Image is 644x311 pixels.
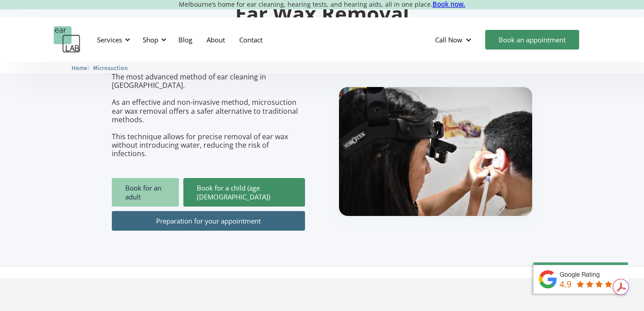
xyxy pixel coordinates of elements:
[112,211,305,231] a: Preparation for your appointment
[435,35,462,44] div: Call Now
[112,178,179,207] a: Book for an adult
[54,26,80,53] a: home
[183,178,305,207] a: Book for a child (age [DEMOGRAPHIC_DATA])
[72,63,87,72] a: Home
[112,3,532,23] h1: Ear Wax Removal
[171,27,199,53] a: Blog
[92,26,133,53] div: Services
[93,63,128,72] a: Microsuction
[485,30,579,50] a: Book an appointment
[339,87,532,216] img: boy getting ear checked.
[112,73,305,158] p: The most advanced method of ear cleaning in [GEOGRAPHIC_DATA]. As an effective and non-invasive m...
[232,27,270,53] a: Contact
[428,26,481,53] div: Call Now
[143,35,158,44] div: Shop
[137,26,169,53] div: Shop
[97,35,122,44] div: Services
[93,65,128,71] span: Microsuction
[72,63,93,73] li: 〉
[199,27,232,53] a: About
[72,65,87,71] span: Home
